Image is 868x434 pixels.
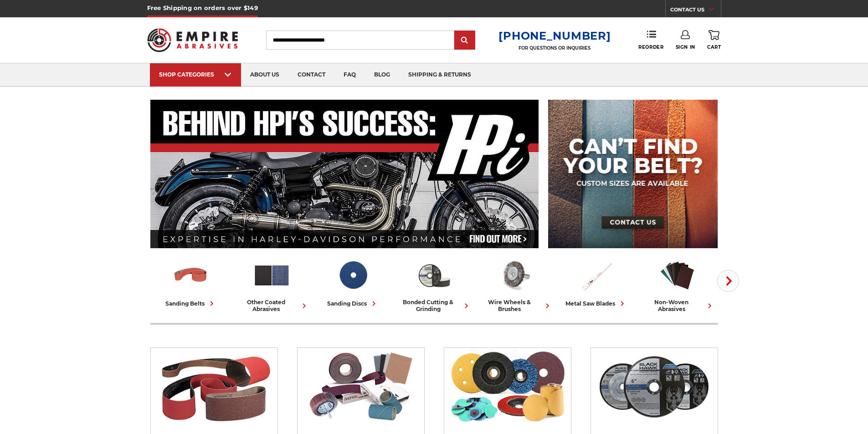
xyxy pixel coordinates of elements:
a: faq [334,63,365,87]
div: SHOP CATEGORIES [159,71,232,78]
input: Submit [456,31,474,50]
img: Sanding Discs [448,348,566,425]
div: non-woven abrasives [641,299,714,312]
img: Banner for an interview featuring Horsepower Inc who makes Harley performance upgrades featured o... [150,100,539,248]
a: non-woven abrasives [641,256,714,312]
a: wire wheels & brushes [478,256,552,312]
span: Cart [707,44,721,50]
a: sanding belts [154,256,228,308]
span: Sign In [676,44,695,50]
img: promo banner for custom belts. [548,100,718,248]
img: Non-woven Abrasives [658,256,696,294]
div: bonded cutting & grinding [397,299,471,312]
img: Other Coated Abrasives [253,256,291,294]
a: Reorder [638,30,663,50]
img: Empire Abrasives [147,22,238,58]
img: Sanding Belts [172,256,210,294]
div: wire wheels & brushes [478,299,552,312]
div: other coated abrasives [235,299,309,312]
img: Sanding Belts [155,348,273,425]
img: Other Coated Abrasives [302,348,420,425]
a: about us [241,63,288,87]
img: Bonded Cutting & Grinding [595,348,713,425]
a: blog [365,63,399,87]
div: sanding discs [327,299,379,308]
span: Reorder [638,44,663,50]
a: metal saw blades [560,256,633,308]
p: FOR QUESTIONS OR INQUIRIES [498,45,611,51]
div: metal saw blades [565,299,627,308]
img: Wire Wheels & Brushes [496,256,534,294]
div: sanding belts [165,299,216,308]
a: Cart [707,30,721,50]
a: contact [288,63,334,87]
img: Metal Saw Blades [577,256,615,294]
a: [PHONE_NUMBER] [498,29,611,42]
img: Bonded Cutting & Grinding [415,256,453,294]
a: shipping & returns [399,63,480,87]
a: bonded cutting & grinding [397,256,471,312]
img: Sanding Discs [334,256,372,294]
a: CONTACT US [670,5,721,17]
a: other coated abrasives [235,256,309,312]
button: Next [717,270,739,292]
a: sanding discs [316,256,390,308]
